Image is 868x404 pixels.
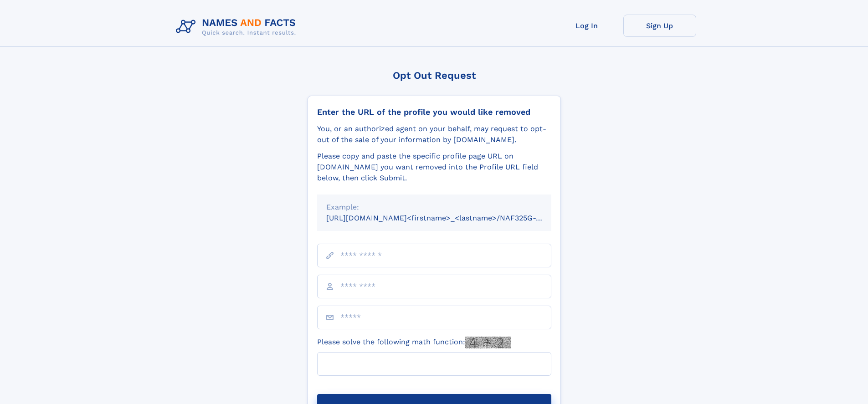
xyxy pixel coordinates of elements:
[308,70,561,81] div: Opt Out Request
[326,202,542,213] div: Example:
[317,337,511,348] label: Please solve the following math function:
[623,15,696,37] a: Sign Up
[317,123,551,145] div: You, or an authorized agent on your behalf, may request to opt-out of the sale of your informatio...
[326,214,569,222] small: [URL][DOMAIN_NAME]<firstname>_<lastname>/NAF325G-xxxxxxxx
[317,107,551,117] div: Enter the URL of the profile you would like removed
[172,15,303,39] img: Logo Names and Facts
[317,151,551,184] div: Please copy and paste the specific profile page URL on [DOMAIN_NAME] you want removed into the Pr...
[550,15,623,37] a: Log In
